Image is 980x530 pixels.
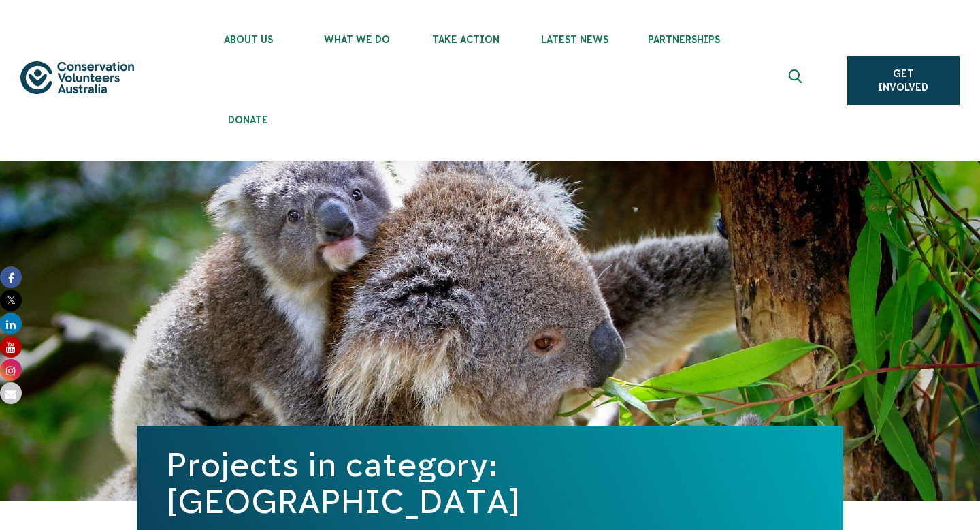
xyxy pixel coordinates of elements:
[20,61,134,95] img: logo.svg
[521,34,630,45] span: Latest News
[630,34,738,45] span: Partnerships
[412,34,521,45] span: Take Action
[303,34,412,45] span: What We Do
[847,56,960,105] a: Get Involved
[194,34,303,45] span: About Us
[167,446,813,520] h1: Projects in category: [GEOGRAPHIC_DATA]
[788,69,805,91] span: Expand search box
[194,114,303,125] span: Donate
[781,64,813,97] button: Expand search box Close search box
